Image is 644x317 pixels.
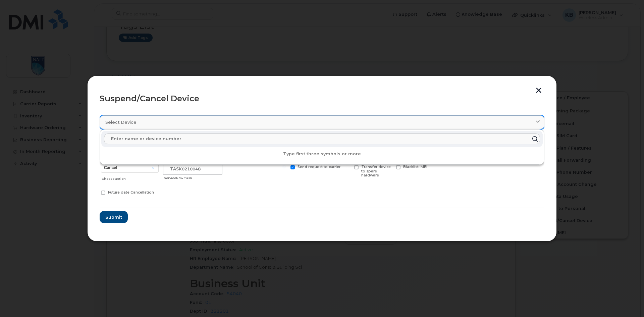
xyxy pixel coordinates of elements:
[346,165,350,168] input: Transfer device to spare hardware
[101,151,543,157] p: Type first three symbols or more
[298,165,340,169] span: Send request to carrier
[388,165,391,168] input: Blacklist IMEI
[100,115,544,129] a: Select device
[102,173,159,181] div: Choose action
[100,95,544,103] div: Suspend/Cancel Device
[282,165,286,168] input: Send request to carrier
[164,175,222,181] div: ServiceNow Task
[361,165,391,178] span: Transfer device to spare hardware
[105,119,137,125] span: Select device
[403,165,427,169] span: Blacklist IMEI
[163,163,222,175] input: ServiceNow Task
[100,211,128,223] button: Submit
[105,214,122,220] span: Submit
[108,190,154,195] span: Future date Cancellation
[104,134,540,144] input: Enter name or device number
